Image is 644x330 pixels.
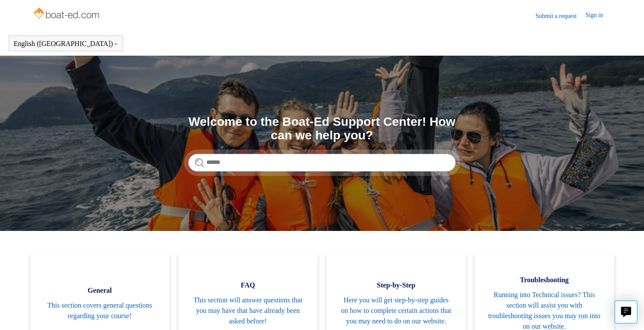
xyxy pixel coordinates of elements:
[188,154,456,171] input: Search
[191,280,304,291] span: FAQ
[585,11,612,21] a: Sign in
[340,295,453,326] span: Here you will get step-by-step guides on how to complete certain actions that you may need to do ...
[188,115,456,142] h1: Welcome to the Boat-Ed Support Center! How can we help you?
[14,40,118,48] button: English ([GEOGRAPHIC_DATA])
[43,300,156,321] span: This section covers general questions regarding your course!
[32,5,102,23] img: Boat-Ed Help Center home page
[615,301,637,323] button: Live chat
[191,295,304,326] span: This section will answer questions that you may have that have already been asked before!
[43,285,156,296] span: General
[488,275,601,285] span: Troubleshooting
[535,11,585,21] a: Submit a request
[340,280,453,291] span: Step-by-Step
